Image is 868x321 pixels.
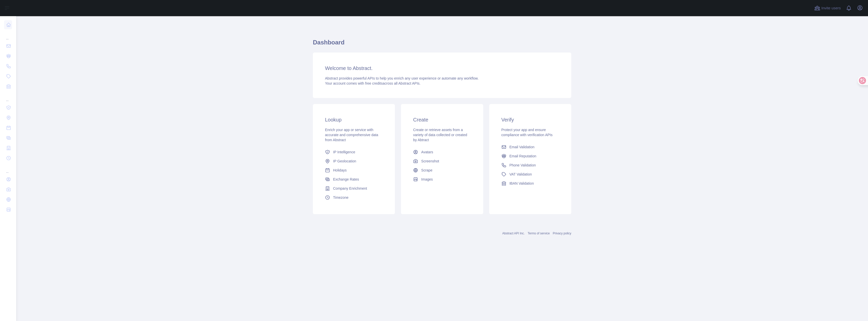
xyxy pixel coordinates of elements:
[325,116,383,123] h3: Lookup
[323,157,385,166] a: IP Geolocation
[4,164,12,174] div: ...
[323,147,385,157] a: IP Intelligence
[421,168,432,173] span: Scrape
[333,168,347,173] span: Holidays
[4,92,12,102] div: ...
[421,177,433,182] span: Images
[528,232,550,235] a: Terms of service
[509,154,536,159] span: Email Reputation
[499,170,561,179] a: VAT Validation
[421,150,433,155] span: Avatars
[413,128,467,142] span: Create or retrieve assets from a variety of data collected or created by Abtract
[325,65,559,72] h3: Welcome to Abstract.
[499,152,561,161] a: Email Reputation
[325,81,420,85] span: Your account comes with across all Abstract APIs.
[413,116,471,123] h3: Create
[323,193,385,202] a: Timezone
[325,128,378,142] span: Enrich your app or service with accurate and comprehensive data from Abstract
[333,195,348,200] span: Timezone
[411,175,473,184] a: Images
[4,30,12,40] div: ...
[501,128,553,137] span: Protect your app and ensure compliance with verification APIs
[333,186,367,191] span: Company Enrichment
[501,116,559,123] h3: Verify
[499,142,561,152] a: Email Validation
[313,38,571,51] h1: Dashboard
[509,163,536,168] span: Phone Validation
[411,147,473,157] a: Avatars
[499,161,561,170] a: Phone Validation
[323,166,385,175] a: Holidays
[411,166,473,175] a: Scrape
[509,144,534,150] span: Email Validation
[333,159,356,164] span: IP Geolocation
[411,157,473,166] a: Screenshot
[333,150,355,155] span: IP Intelligence
[325,76,479,80] span: Abstract provides powerful APIs to help you enrich any user experience or automate any workflow.
[499,179,561,188] a: IBAN Validation
[365,81,383,85] span: free credits
[421,159,439,164] span: Screenshot
[813,4,842,12] button: Invite users
[502,232,525,235] a: Abstract API Inc.
[323,175,385,184] a: Exchange Rates
[553,232,571,235] a: Privacy policy
[821,5,841,11] span: Invite users
[509,172,532,177] span: VAT Validation
[323,184,385,193] a: Company Enrichment
[333,177,359,182] span: Exchange Rates
[509,181,534,186] span: IBAN Validation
